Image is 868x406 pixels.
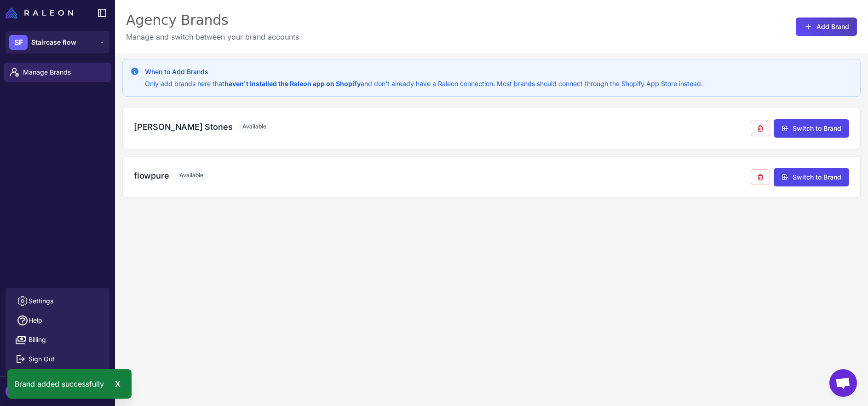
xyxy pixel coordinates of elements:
span: Help [29,315,42,325]
span: Settings [29,296,53,306]
button: Remove from agency [751,169,770,185]
span: Sign Out [29,354,55,364]
h3: When to Add Brands [145,67,703,77]
button: SFStaircase flow [6,31,109,53]
button: Remove from agency [751,121,770,136]
button: Add Brand [796,17,857,36]
span: Billing [29,335,46,345]
p: Manage and switch between your brand accounts [126,31,299,42]
span: Manage Brands [23,67,104,77]
span: Staircase flow [31,37,76,47]
button: Sign Out [9,349,106,369]
p: Only add brands here that and don't already have a Raleon connection. Most brands should connect ... [145,79,703,89]
a: Open chat [829,369,857,397]
h3: [PERSON_NAME] Stones [134,121,232,133]
div: Agency Brands [126,11,299,29]
button: Switch to Brand [774,119,849,138]
div: B [6,384,24,399]
a: Manage Brands [4,63,111,82]
img: Raleon Logo [6,7,73,18]
a: Raleon Logo [6,7,77,18]
a: Help [9,311,106,330]
button: Switch to Brand [774,168,849,186]
div: Brand added successfully [7,369,132,399]
h3: flowpure [134,169,169,182]
span: Available [175,169,208,181]
div: X [111,377,124,391]
strong: haven't installed the Raleon app on Shopify [224,80,361,87]
div: SF [9,35,28,50]
span: Available [238,121,271,133]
